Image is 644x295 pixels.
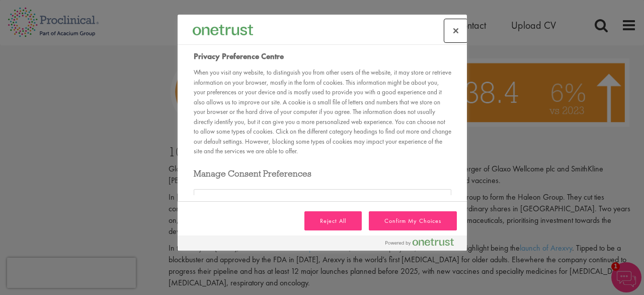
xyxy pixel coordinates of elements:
h3: Manage Consent Preferences [194,168,451,184]
div: Preference center [178,15,467,251]
div: When you visit any website, to distinguish you from other users of the website, it may store or r... [194,68,451,156]
button: Confirm My Choices [368,211,456,230]
img: Company Logo [193,25,253,35]
h2: Privacy Preference Centre [194,50,451,63]
div: Company Logo [193,20,253,40]
button: Reject All [304,211,362,230]
a: Powered by OneTrust Opens in a new Tab [385,238,462,251]
div: Privacy Preference Centre [178,15,467,251]
img: Powered by OneTrust Opens in a new Tab [385,238,454,246]
button: Close preference center [445,20,467,42]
